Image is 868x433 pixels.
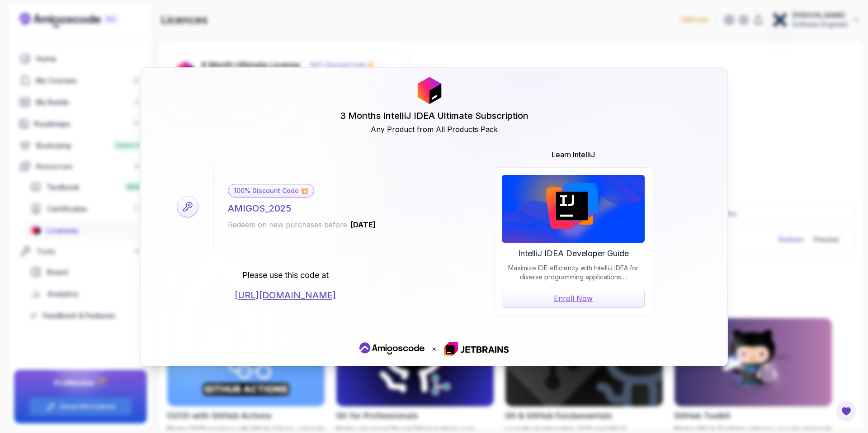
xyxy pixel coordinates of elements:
[835,400,857,422] button: Open Feedback Button
[228,219,377,230] div: Redeem on new purchases before
[502,264,645,282] p: Maximize IDE efficiency with IntelliJ IDEA for diverse programming applications ...
[235,289,336,301] a: [URL][DOMAIN_NAME]
[371,124,498,135] h2: Any Product from All Products Pack
[502,247,645,260] h2: IntelliJ IDEA Developer Guide
[242,269,329,282] p: Please use this code at
[340,109,528,122] h1: 3 Months IntelliJ IDEA Ultimate Subscription
[228,184,314,198] div: 100% Discount Code 💥
[432,343,437,354] p: ×
[494,149,652,160] h1: Learn IntelliJ
[416,77,443,104] img: JetBrains Logo
[349,220,377,229] span: [DATE]
[502,289,645,308] a: Enroll Now
[228,202,291,215] div: AMIGOS_2025
[502,175,645,243] img: JetBrains Logo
